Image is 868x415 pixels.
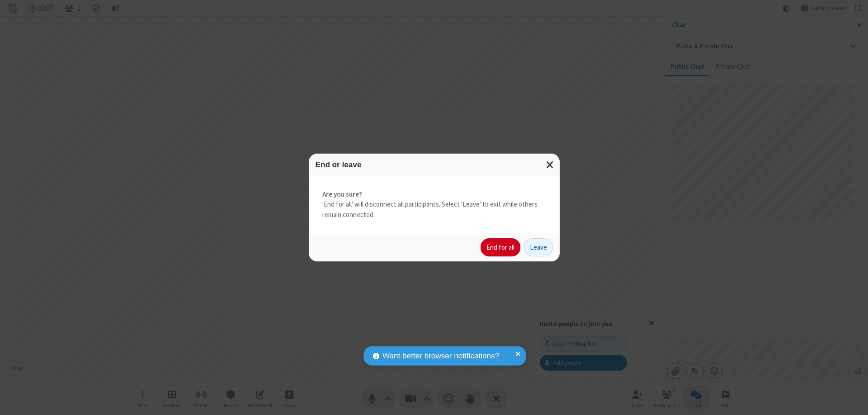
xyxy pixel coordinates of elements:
span: Want better browser notifications? [382,350,499,362]
button: Close modal [541,154,560,176]
div: 'End for all' will disconnect all participants. Select 'Leave' to exit while others remain connec... [309,176,560,234]
button: Leave [524,238,553,256]
button: End for all [481,238,520,256]
h3: End or leave [316,160,553,169]
strong: Are you sure? [322,189,546,200]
